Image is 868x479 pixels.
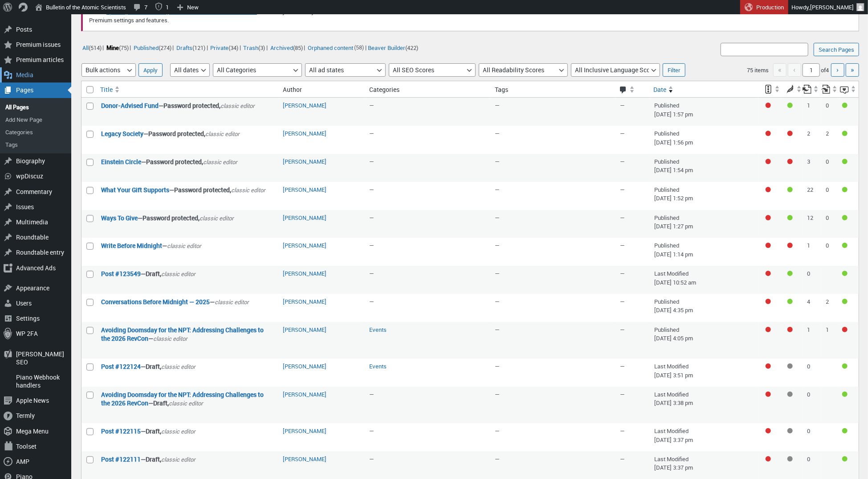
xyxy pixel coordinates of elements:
[101,186,274,195] strong: —
[620,101,625,109] span: —
[620,297,625,306] span: —
[105,42,130,53] a: Mine(75)
[842,131,848,136] div: Good
[821,81,838,97] a: Received internal links
[269,42,304,53] a: Archived(85)
[101,297,210,306] a: “Conversations Before Midnight — 2025” (Edit)
[283,326,326,334] a: [PERSON_NAME]
[766,299,771,304] div: Focus keyphrase not set
[851,65,854,74] span: »
[101,362,274,372] strong: —
[495,455,500,463] span: —
[146,269,161,278] span: Draft,
[153,399,169,407] span: Draft,
[283,455,326,463] a: [PERSON_NAME]
[161,427,196,435] span: classic editor
[787,243,793,248] div: Needs improvement
[228,43,238,51] span: (34)
[101,427,141,435] a: “Post #122115” (Edit)
[203,158,237,166] span: classic editor
[119,43,129,51] span: (75)
[490,81,616,98] th: Tags
[803,126,821,154] td: 2
[306,41,364,53] li: (58)
[101,269,274,279] strong: —
[495,101,500,109] span: —
[167,242,201,250] span: classic editor
[842,363,848,369] div: Good
[369,390,374,398] span: —
[620,214,625,222] span: —
[787,363,793,369] div: Not available
[101,241,162,250] a: “Write Before Midnight” (Edit)
[369,241,374,249] span: —
[365,81,490,98] th: Categories
[620,129,625,137] span: —
[283,241,326,249] a: [PERSON_NAME]
[821,126,840,154] td: 2
[369,362,387,370] a: Events
[101,129,143,138] a: “Legacy Society” (Edit)
[803,294,821,322] td: 4
[205,130,240,138] span: classic editor
[842,243,848,248] div: Good
[650,98,759,126] td: Published [DATE] 1:57 pm
[88,7,357,25] p: Please to ensure you can fully use all Premium settings and features.
[283,101,326,109] a: [PERSON_NAME]
[821,66,830,74] span: of
[283,186,326,194] a: [PERSON_NAME]
[163,101,220,110] span: Password protected,
[495,297,500,306] span: —
[283,214,326,222] a: [PERSON_NAME]
[650,387,759,423] td: Last Modified [DATE] 3:38 pm
[826,66,829,74] span: 4
[105,41,131,53] li: |
[663,63,685,77] input: Filter
[766,159,771,164] div: Focus keyphrase not set
[842,215,848,220] div: Good
[787,271,793,276] div: Good
[269,41,305,53] li: |
[174,186,231,194] span: Password protected,
[821,154,840,182] td: 0
[101,326,264,343] a: “Avoiding Doomsday for the NPT: Addressing Challenges to the 2026 RevCon” (Edit)
[369,297,374,306] span: —
[242,41,268,53] li: |
[101,214,138,222] a: “Ways To Give” (Edit)
[283,427,326,435] a: [PERSON_NAME]
[209,42,240,53] a: Private(34)
[101,455,274,464] strong: —
[369,129,374,137] span: —
[405,43,418,51] span: (422)
[283,129,326,137] a: [PERSON_NAME]
[101,326,274,343] strong: —
[159,43,171,51] span: (274)
[803,98,821,126] td: 1
[766,363,771,369] div: Focus keyphrase not set
[106,8,257,16] a: update [PERSON_NAME] SEO Premium to the latest version
[650,423,759,451] td: Last Modified [DATE] 3:37 pm
[787,187,793,192] div: Good
[306,42,354,53] a: Orphaned content
[837,65,839,74] span: ›
[803,322,821,359] td: 1
[101,214,274,223] strong: —
[766,392,771,397] div: Focus keyphrase not set
[766,271,771,276] div: Focus keyphrase not set
[495,362,500,370] span: —
[175,41,208,53] li: |
[787,299,793,304] div: Good
[650,82,759,98] a: Date
[101,455,141,463] a: “Post #122111” (Edit)
[215,298,249,306] span: classic editor
[242,42,266,53] a: Trash(3)
[161,455,196,463] span: classic editor
[231,186,265,194] span: classic editor
[101,186,169,194] a: “What Your Gift Supports” (Edit)
[367,42,420,53] a: Beaver Builder(422)
[650,182,759,210] td: Published [DATE] 1:52 pm
[842,428,848,434] div: Good
[148,129,205,138] span: Password protected,
[620,455,625,463] span: —
[495,390,500,398] span: —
